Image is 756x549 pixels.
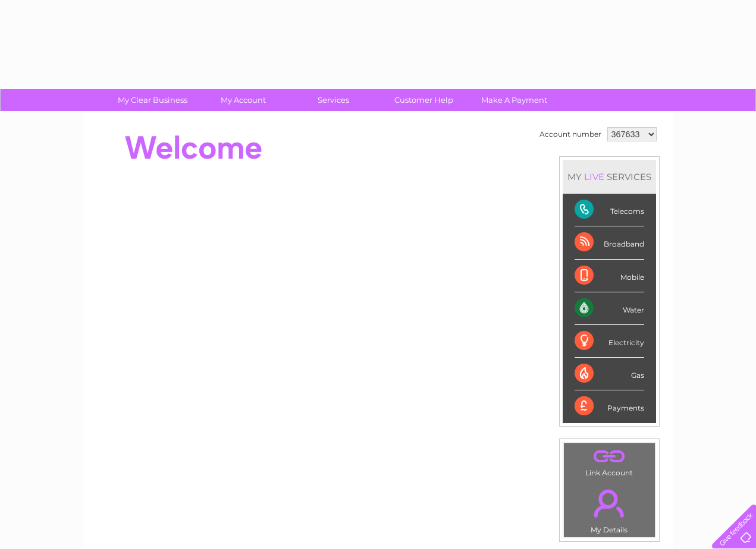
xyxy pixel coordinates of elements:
div: Broadband [575,226,644,259]
a: Make A Payment [465,89,563,111]
a: Customer Help [375,89,473,111]
div: Telecoms [575,194,644,226]
td: Account number [537,124,604,144]
div: LIVE [582,171,607,182]
div: Electricity [575,325,644,358]
div: MY SERVICES [563,160,656,194]
a: . [567,446,652,467]
div: Gas [575,358,644,390]
div: Water [575,292,644,325]
td: My Details [563,479,655,538]
a: . [567,482,652,524]
div: Mobile [575,260,644,292]
a: My Account [194,89,292,111]
a: Services [284,89,382,111]
td: Link Account [563,443,655,480]
div: Payments [575,390,644,422]
a: My Clear Business [103,89,202,111]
